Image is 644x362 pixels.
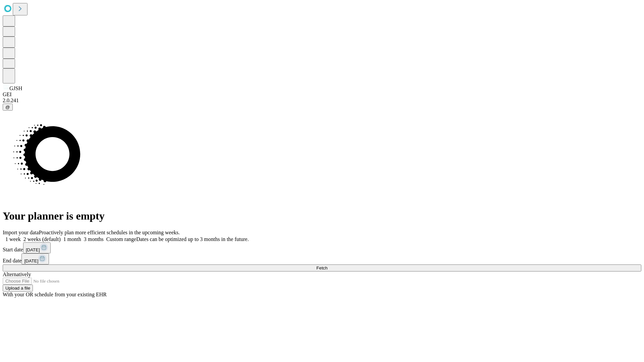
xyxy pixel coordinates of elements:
span: GJSH [9,85,22,91]
span: 1 month [63,236,81,242]
button: @ [3,104,13,111]
button: Fetch [3,264,641,271]
span: Custom range [106,236,136,242]
span: Import your data [3,230,39,235]
span: With your OR schedule from your existing EHR [3,292,107,297]
h1: Your planner is empty [3,210,641,222]
span: 2 weeks (default) [23,236,61,242]
span: Proactively plan more efficient schedules in the upcoming weeks. [39,230,180,235]
div: GEI [3,92,641,98]
div: 2.0.241 [3,98,641,104]
button: [DATE] [23,242,51,253]
span: Fetch [316,265,327,270]
div: Start date [3,242,641,253]
span: Dates can be optimized up to 3 months in the future. [136,236,249,242]
span: @ [5,105,10,110]
span: [DATE] [26,247,40,252]
span: Alternatively [3,271,31,277]
button: Upload a file [3,285,33,292]
span: 3 months [84,236,104,242]
button: [DATE] [21,253,49,264]
div: End date [3,253,641,264]
span: 1 week [5,236,21,242]
span: [DATE] [24,258,38,263]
